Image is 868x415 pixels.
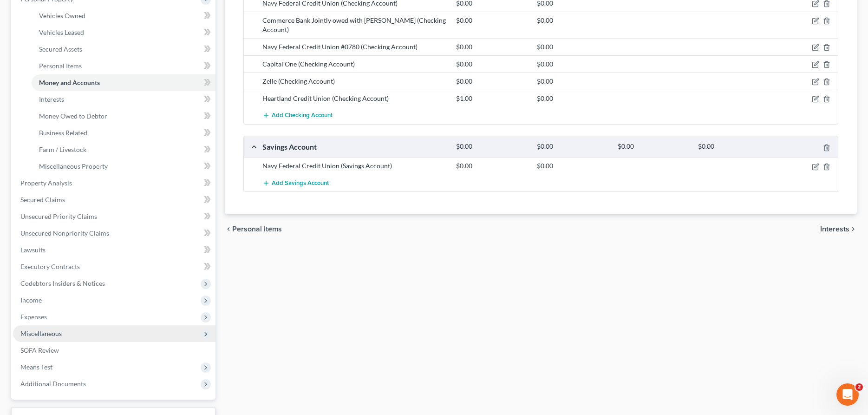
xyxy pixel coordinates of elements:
span: Business Related [39,129,87,137]
span: Vehicles Leased [39,28,84,36]
a: Unsecured Nonpriority Claims [13,225,215,242]
div: $0.00 [451,142,532,151]
span: Add Checking Account [272,112,333,119]
button: Interests chevron_right [820,225,857,233]
a: Secured Assets [32,41,215,58]
span: Farm / Livestock [39,145,86,153]
div: $0.00 [451,16,532,25]
a: Lawsuits [13,242,215,258]
span: Executory Contracts [20,263,80,270]
span: Interests [820,225,849,233]
a: Business Related [32,125,215,141]
a: Money Owed to Debtor [32,108,215,125]
span: Property Analysis [20,179,72,187]
iframe: Intercom live chat [836,383,859,406]
div: $0.00 [451,161,532,171]
span: Vehicles Owned [39,12,85,20]
span: Unsecured Nonpriority Claims [20,229,109,237]
span: Interests [39,95,64,103]
a: Secured Claims [13,191,215,208]
span: Secured Assets [39,45,82,53]
div: $0.00 [532,59,613,69]
div: $0.00 [532,16,613,25]
div: Navy Federal Credit Union (Savings Account) [258,161,451,171]
div: $0.00 [613,142,694,151]
a: Money and Accounts [32,74,215,91]
span: Add Savings Account [272,179,329,187]
span: Lawsuits [20,246,46,254]
a: Personal Items [32,58,215,74]
button: Add Savings Account [262,174,329,191]
span: Additional Documents [20,380,86,388]
span: Codebtors Insiders & Notices [20,279,105,287]
div: Savings Account [258,142,451,152]
div: $0.00 [451,77,532,86]
div: $0.00 [451,59,532,69]
div: $0.00 [693,142,774,151]
span: Income [20,296,42,304]
a: Vehicles Owned [32,7,215,24]
a: Farm / Livestock [32,141,215,158]
div: Commerce Bank Jointly owed with [PERSON_NAME] (Checking Account) [258,16,451,34]
span: SOFA Review [20,346,59,354]
a: Interests [32,91,215,108]
span: Money and Accounts [39,79,100,86]
a: Vehicles Leased [32,24,215,41]
i: chevron_left [225,225,232,233]
div: $0.00 [451,42,532,52]
span: Secured Claims [20,196,65,204]
div: $0.00 [532,161,613,171]
a: Unsecured Priority Claims [13,208,215,225]
span: Unsecured Priority Claims [20,212,97,220]
span: 2 [855,383,863,391]
a: Property Analysis [13,175,215,191]
span: Personal Items [232,225,282,233]
div: Navy Federal Credit Union #0780 (Checking Account) [258,42,451,52]
div: $0.00 [532,94,613,103]
div: $0.00 [532,42,613,52]
div: $0.00 [532,142,613,151]
i: chevron_right [849,225,857,233]
button: Add Checking Account [262,107,333,124]
a: SOFA Review [13,342,215,359]
span: Expenses [20,313,47,321]
span: Miscellaneous Property [39,162,108,170]
a: Miscellaneous Property [32,158,215,175]
span: Personal Items [39,62,82,70]
div: Capital One (Checking Account) [258,59,451,69]
div: $0.00 [532,77,613,86]
button: chevron_left Personal Items [225,225,282,233]
div: $1.00 [451,94,532,103]
span: Means Test [20,363,52,371]
span: Money Owed to Debtor [39,112,107,120]
a: Executory Contracts [13,258,215,275]
div: Zelle (Checking Account) [258,77,451,86]
div: Heartland Credit Union (Checking Account) [258,94,451,103]
span: Miscellaneous [20,329,62,337]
